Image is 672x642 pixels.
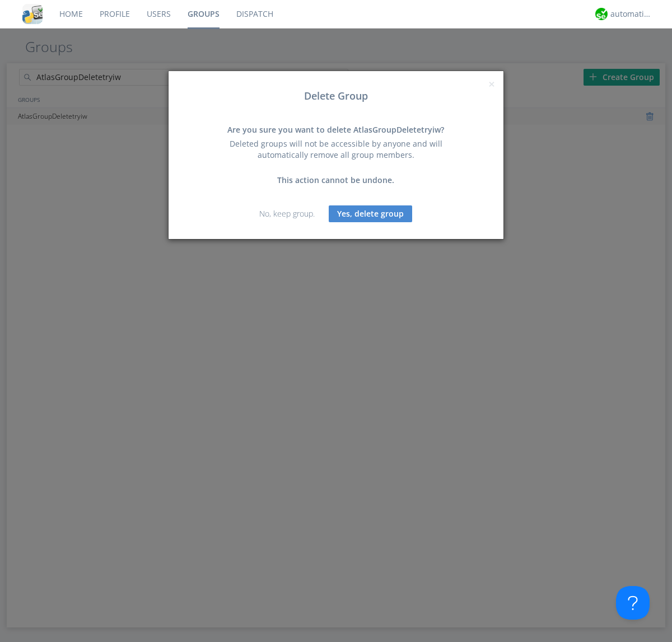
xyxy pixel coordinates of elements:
[329,205,412,222] button: Yes, delete group
[216,175,456,186] div: This action cannot be undone.
[177,91,495,102] h3: Delete Group
[216,124,456,135] div: Are you sure you want to delete AtlasGroupDeletetryiw?
[488,76,495,92] span: ×
[610,8,652,20] div: automation+atlas
[259,208,315,219] a: No, keep group.
[216,138,456,161] div: Deleted groups will not be accessible by anyone and will automatically remove all group members.
[22,4,43,24] img: cddb5a64eb264b2086981ab96f4c1ba7
[595,8,608,20] img: d2d01cd9b4174d08988066c6d424eccd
